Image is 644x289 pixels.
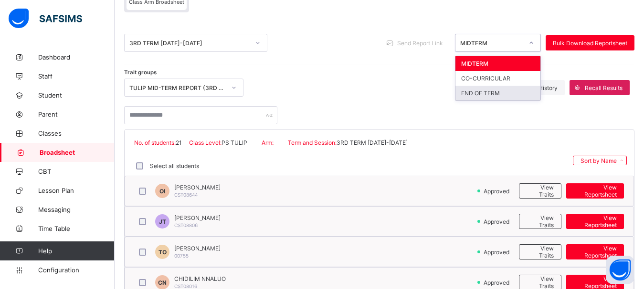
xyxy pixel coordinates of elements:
[174,192,198,198] span: CST08644
[174,245,221,252] span: [PERSON_NAME]
[174,283,197,289] span: CST08016
[606,256,634,284] button: Open asap
[176,139,182,146] span: 21
[174,222,198,228] span: CST08806
[455,56,540,71] div: MIDTERM
[585,84,623,91] span: Recall Results
[573,184,617,198] span: View Reportsheet
[38,247,114,255] span: Help
[483,279,512,286] span: Approved
[288,139,337,146] span: Term and Session:
[455,86,540,100] div: END OF TERM
[337,139,408,146] span: 3RD TERM [DATE]-[DATE]
[38,110,115,118] span: Parent
[174,275,226,282] span: CHIDILIM NNALUO
[38,91,115,99] span: Student
[159,218,166,225] span: JT
[38,206,115,213] span: Messaging
[158,279,167,286] span: CN
[159,188,165,195] span: OI
[38,53,115,61] span: Dashboard
[527,184,554,198] span: View Traits
[483,249,512,256] span: Approved
[38,225,115,232] span: Time Table
[483,218,512,225] span: Approved
[38,72,115,80] span: Staff
[527,245,554,259] span: View Traits
[129,84,226,91] div: TULIP MID-TERM REPORT (3RD TERM 2024/2025)
[174,214,221,221] span: [PERSON_NAME]
[150,162,199,169] label: Select all students
[134,139,176,146] span: No. of students:
[38,187,115,194] span: Lesson Plan
[38,266,114,274] span: Configuration
[189,139,222,146] span: Class Level:
[581,157,617,164] span: Sort by Name
[9,9,82,29] img: safsims
[573,214,617,229] span: View Reportsheet
[483,188,512,195] span: Approved
[158,249,167,256] span: TO
[174,184,221,191] span: [PERSON_NAME]
[460,40,523,47] div: MIDTERM
[573,245,617,259] span: View Reportsheet
[124,69,157,76] span: Trait groups
[222,139,247,146] span: PS TULIP
[527,214,554,229] span: View Traits
[553,40,627,47] span: Bulk Download Reportsheet
[38,130,115,137] span: Classes
[38,168,115,175] span: CBT
[40,149,115,156] span: Broadsheet
[397,40,443,47] span: Send Report Link
[129,40,250,47] div: 3RD TERM [DATE]-[DATE]
[262,139,274,146] span: Arm:
[455,71,540,86] div: CO-CURRICULAR
[174,253,189,259] span: 00755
